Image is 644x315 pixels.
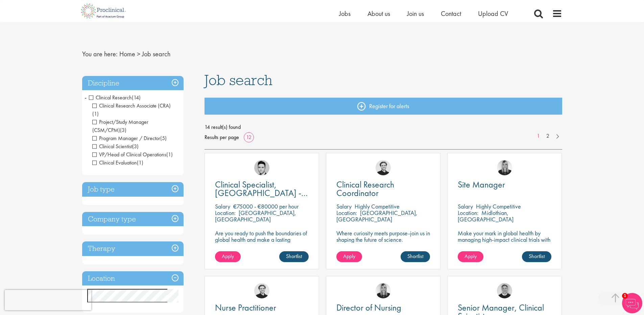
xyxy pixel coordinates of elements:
[120,126,126,134] span: (3)
[336,251,362,262] a: Apply
[137,50,140,58] span: >
[233,202,299,210] p: €75000 - €80000 per hour
[215,230,309,262] p: Are you ready to push the boundaries of global health and make a lasting impact? This role at a h...
[458,251,483,262] a: Apply
[543,132,553,140] a: 2
[82,271,184,286] h3: Location
[336,179,394,199] span: Clinical Research Coordinator
[401,251,430,262] a: Shortlist
[279,251,309,262] a: Shortlist
[215,302,276,313] span: Nurse Practitioner
[82,182,184,197] h3: Job type
[497,160,512,175] img: Janelle Jones
[497,283,512,298] img: Bo Forsen
[92,151,166,158] span: VP/Head of Clinical Operations
[160,135,167,142] span: (5)
[5,290,91,310] iframe: reCAPTCHA
[336,209,418,223] p: [GEOGRAPHIC_DATA], [GEOGRAPHIC_DATA]
[464,253,477,260] span: Apply
[89,94,141,101] span: Clinical Research
[254,283,269,298] img: Nico Kohlwes
[166,151,173,158] span: (1)
[458,202,473,210] span: Salary
[215,209,296,223] p: [GEOGRAPHIC_DATA], [GEOGRAPHIC_DATA]
[215,251,241,262] a: Apply
[92,159,137,166] span: Clinical Evaluation
[476,202,521,210] p: Highly Competitive
[137,159,143,166] span: (1)
[441,9,461,18] a: Contact
[89,94,132,101] span: Clinical Research
[82,76,184,91] h3: Discipline
[458,209,514,223] p: Midlothian, [GEOGRAPHIC_DATA]
[82,50,118,58] span: You are here:
[132,94,141,101] span: (14)
[92,110,99,117] span: (1)
[533,132,543,140] a: 1
[222,253,234,260] span: Apply
[376,160,391,175] a: Nico Kohlwes
[215,180,309,197] a: Clinical Specialist, [GEOGRAPHIC_DATA] - Cardiac
[215,202,230,210] span: Salary
[376,283,391,298] img: Janelle Jones
[339,9,351,18] a: Jobs
[92,143,139,150] span: Clinical Scientist
[407,9,424,18] a: Join us
[92,102,171,117] span: Clinical Research Associate (CRA)
[82,241,184,256] h3: Therapy
[215,303,309,312] a: Nurse Practitioner
[336,303,430,312] a: Director of Nursing
[119,50,135,58] a: breadcrumb link
[215,179,308,207] span: Clinical Specialist, [GEOGRAPHIC_DATA] - Cardiac
[254,160,269,175] img: Connor Lynes
[336,230,430,243] p: Where curiosity meets purpose-join us in shaping the future of science.
[205,122,562,132] span: 14 result(s) found
[92,135,167,142] span: Program Manager / Director
[215,209,236,217] span: Location:
[92,159,143,166] span: Clinical Evaluation
[92,135,160,142] span: Program Manager / Director
[458,230,551,249] p: Make your mark in global health by managing high-impact clinical trials with a leading CRO.
[92,118,148,134] span: Project/Study Manager (CSM/CPM)
[205,98,562,115] a: Register for alerts
[92,151,173,158] span: VP/Head of Clinical Operations
[92,102,171,109] span: Clinical Research Associate (CRA)
[458,209,478,217] span: Location:
[132,143,139,150] span: (3)
[458,180,551,189] a: Site Manager
[336,209,357,217] span: Location:
[355,202,400,210] p: Highly Competitive
[478,9,508,18] a: Upload CV
[622,293,628,299] span: 1
[336,180,430,197] a: Clinical Research Coordinator
[142,50,170,58] span: Job search
[336,302,401,313] span: Director of Nursing
[92,143,132,150] span: Clinical Scientist
[82,212,184,227] h3: Company type
[622,293,642,313] img: Chatbot
[85,92,87,102] span: -
[336,202,352,210] span: Salary
[205,71,272,89] span: Job search
[458,179,505,190] span: Site Manager
[343,253,355,260] span: Apply
[205,132,239,142] span: Results per page
[244,134,254,141] a: 12
[367,9,390,18] a: About us
[522,251,551,262] a: Shortlist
